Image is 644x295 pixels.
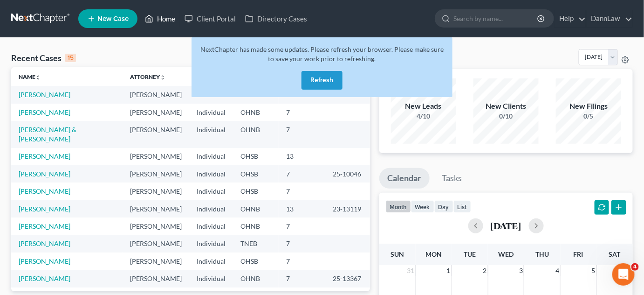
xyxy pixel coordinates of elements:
[140,10,180,27] a: Home
[123,253,189,270] td: [PERSON_NAME]
[19,73,41,80] a: Nameunfold_more
[123,200,189,218] td: [PERSON_NAME]
[473,101,539,112] div: New Clients
[556,101,621,112] div: New Filings
[411,200,434,213] button: week
[189,165,233,183] td: Individual
[19,239,70,247] a: [PERSON_NAME]
[279,218,325,235] td: 7
[180,10,240,27] a: Client Portal
[464,250,476,258] span: Tue
[97,15,129,22] span: New Case
[19,108,70,116] a: [PERSON_NAME]
[189,235,233,253] td: Individual
[233,200,279,218] td: OHNB
[189,86,233,103] td: Individual
[19,126,76,143] a: [PERSON_NAME] & [PERSON_NAME]
[189,270,233,288] td: Individual
[160,75,165,80] i: unfold_more
[391,250,404,258] span: Sun
[19,205,70,213] a: [PERSON_NAME]
[446,265,452,276] span: 1
[233,148,279,165] td: OHSB
[189,253,233,270] td: Individual
[19,152,70,160] a: [PERSON_NAME]
[301,71,343,90] button: Refresh
[574,250,583,258] span: Fri
[233,253,279,270] td: OHSB
[123,165,189,183] td: [PERSON_NAME]
[434,200,453,213] button: day
[325,270,370,288] td: 25-13367
[279,253,325,270] td: 7
[279,148,325,165] td: 13
[233,104,279,121] td: OHNB
[233,165,279,183] td: OHSB
[425,250,442,258] span: Mon
[233,235,279,253] td: TNEB
[434,168,471,189] a: Tasks
[279,165,325,183] td: 7
[189,148,233,165] td: Individual
[233,270,279,288] td: OHNB
[189,200,233,218] td: Individual
[130,73,165,80] a: Attorneyunfold_more
[19,257,70,265] a: [PERSON_NAME]
[200,45,444,63] span: NextChapter has made some updates. Please refresh your browser. Please make sure to save your wor...
[123,270,189,288] td: [PERSON_NAME]
[19,187,70,195] a: [PERSON_NAME]
[279,235,325,253] td: 7
[233,183,279,200] td: OHSB
[240,10,312,27] a: Directory Cases
[189,121,233,147] td: Individual
[233,218,279,235] td: OHNB
[498,250,514,258] span: Wed
[123,218,189,235] td: [PERSON_NAME]
[325,200,370,218] td: 23-13119
[591,265,596,276] span: 5
[473,112,539,121] div: 0/10
[391,101,456,112] div: New Leads
[453,200,471,213] button: list
[65,54,76,62] div: 15
[189,218,233,235] td: Individual
[123,235,189,253] td: [PERSON_NAME]
[555,265,560,276] span: 4
[482,265,488,276] span: 2
[35,75,41,80] i: unfold_more
[631,263,639,271] span: 4
[453,10,539,27] input: Search by name...
[233,121,279,147] td: OHNB
[123,86,189,103] td: [PERSON_NAME]
[279,270,325,288] td: 7
[19,274,70,282] a: [PERSON_NAME]
[518,265,524,276] span: 3
[535,250,549,258] span: Thu
[19,91,70,98] a: [PERSON_NAME]
[325,165,370,183] td: 25-10046
[491,221,521,231] h2: [DATE]
[123,183,189,200] td: [PERSON_NAME]
[11,52,76,63] div: Recent Cases
[556,112,621,121] div: 0/5
[406,265,415,276] span: 31
[379,168,430,189] a: Calendar
[279,200,325,218] td: 13
[609,250,621,258] span: Sat
[123,121,189,147] td: [PERSON_NAME]
[587,10,632,27] a: DannLaw
[391,112,456,121] div: 4/10
[279,104,325,121] td: 7
[279,121,325,147] td: 7
[612,263,635,286] iframe: Intercom live chat
[555,10,586,27] a: Help
[189,104,233,121] td: Individual
[189,183,233,200] td: Individual
[386,200,411,213] button: month
[279,183,325,200] td: 7
[123,104,189,121] td: [PERSON_NAME]
[19,222,70,230] a: [PERSON_NAME]
[123,148,189,165] td: [PERSON_NAME]
[19,170,70,178] a: [PERSON_NAME]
